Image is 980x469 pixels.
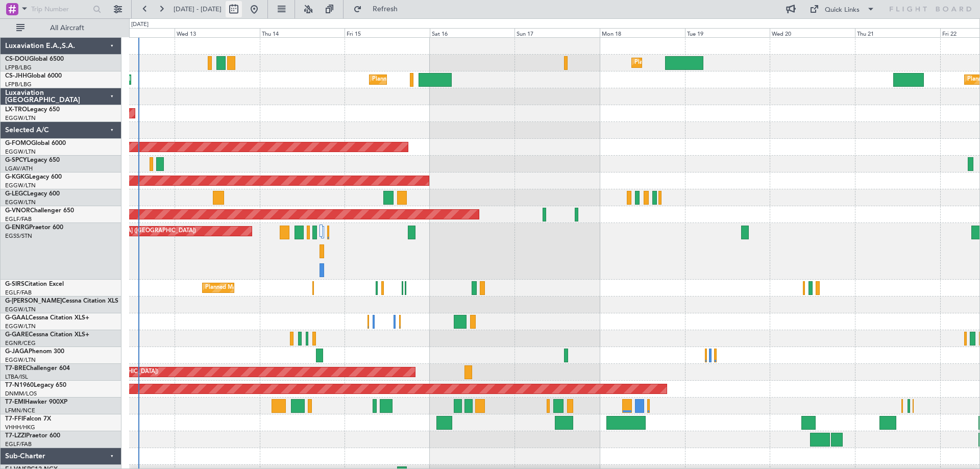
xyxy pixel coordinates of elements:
a: G-SIRSCitation Excel [5,281,64,287]
a: LGAV/ATH [5,165,33,172]
span: G-VNOR [5,208,30,214]
a: T7-FFIFalcon 7X [5,416,51,422]
div: Planned Maint [GEOGRAPHIC_DATA] ([GEOGRAPHIC_DATA]) [372,72,533,87]
a: EGLF/FAB [5,289,32,297]
span: G-LEGC [5,191,27,197]
span: T7-BRE [5,365,26,372]
a: T7-BREChallenger 604 [5,365,70,372]
div: Sun 17 [514,28,600,37]
span: T7-EMI [5,399,25,405]
input: Trip Number [31,2,90,17]
span: G-GARE [5,332,29,338]
span: G-[PERSON_NAME] [5,298,62,304]
a: LFPB/LBG [5,64,32,71]
div: Thu 21 [855,28,940,37]
a: LX-TROLegacy 650 [5,107,60,113]
a: G-KGKGLegacy 600 [5,174,62,180]
div: Wed 20 [770,28,855,37]
div: Planned Maint [GEOGRAPHIC_DATA] ([GEOGRAPHIC_DATA]) [634,55,795,70]
a: G-LEGCLegacy 600 [5,191,60,197]
a: T7-EMIHawker 900XP [5,399,67,405]
div: Sat 16 [430,28,515,37]
a: G-GAALCessna Citation XLS+ [5,315,89,321]
a: CS-JHHGlobal 6000 [5,73,62,79]
span: T7-N1960 [5,382,34,388]
span: G-JAGA [5,349,29,355]
a: G-VNORChallenger 650 [5,208,74,214]
span: G-SIRS [5,281,24,287]
span: CS-JHH [5,73,27,79]
button: Quick Links [804,1,880,17]
a: LTBA/ISL [5,373,28,381]
div: Wed 13 [175,28,260,37]
a: EGSS/STN [5,232,32,240]
div: [DATE] [131,20,149,29]
div: Mon 18 [600,28,685,37]
span: [DATE] - [DATE] [174,5,222,14]
span: LX-TRO [5,107,27,113]
a: LFMN/NCE [5,407,35,414]
a: G-FOMOGlobal 6000 [5,140,66,146]
a: EGGW/LTN [5,182,36,189]
span: G-GAAL [5,315,29,321]
span: G-KGKG [5,174,29,180]
div: Tue 19 [685,28,770,37]
a: EGGW/LTN [5,323,36,330]
div: Planned Maint [GEOGRAPHIC_DATA] ([GEOGRAPHIC_DATA]) [205,280,366,295]
div: Fri 15 [345,28,430,37]
a: LFPB/LBG [5,81,32,88]
a: G-SPCYLegacy 650 [5,157,60,163]
a: CS-DOUGlobal 6500 [5,56,64,62]
a: EGGW/LTN [5,306,36,313]
a: EGGW/LTN [5,356,36,364]
span: T7-LZZI [5,433,26,439]
a: EGGW/LTN [5,199,36,206]
span: G-SPCY [5,157,27,163]
a: T7-LZZIPraetor 600 [5,433,60,439]
span: CS-DOU [5,56,29,62]
a: DNMM/LOS [5,390,37,398]
a: VHHH/HKG [5,424,35,431]
a: G-JAGAPhenom 300 [5,349,64,355]
span: T7-FFI [5,416,23,422]
a: G-GARECessna Citation XLS+ [5,332,89,338]
span: Refresh [364,6,407,13]
a: G-ENRGPraetor 600 [5,225,63,231]
div: Quick Links [825,5,860,15]
div: Thu 14 [260,28,345,37]
div: Tue 12 [89,28,175,37]
a: EGNR/CEG [5,339,36,347]
span: G-FOMO [5,140,31,146]
a: EGLF/FAB [5,215,32,223]
a: EGLF/FAB [5,440,32,448]
button: All Aircraft [11,20,111,36]
a: EGGW/LTN [5,148,36,156]
button: Refresh [349,1,410,17]
span: G-ENRG [5,225,29,231]
a: EGGW/LTN [5,114,36,122]
span: All Aircraft [27,24,108,32]
a: T7-N1960Legacy 650 [5,382,66,388]
a: G-[PERSON_NAME]Cessna Citation XLS [5,298,118,304]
